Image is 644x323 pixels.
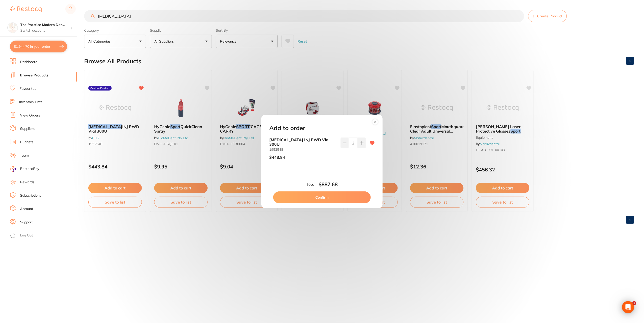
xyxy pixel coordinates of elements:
[306,182,317,186] label: Total:
[269,125,305,132] h2: Add to order
[622,301,634,313] div: Open Intercom Messenger
[269,148,337,151] small: 1952548
[269,138,337,147] b: [MEDICAL_DATA] INJ PWD Vial 300U
[273,191,371,203] button: Confirm
[269,155,285,160] p: $443.84
[632,301,636,305] span: 1
[319,182,338,187] b: $887.68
